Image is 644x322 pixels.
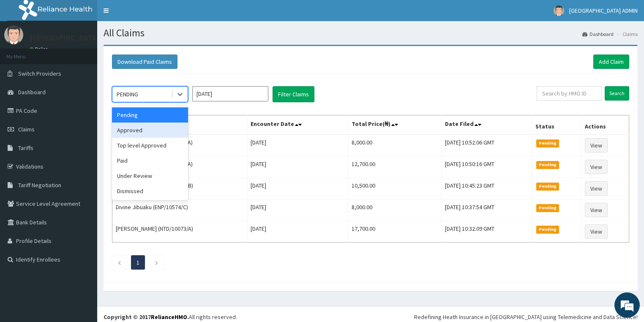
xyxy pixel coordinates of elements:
[605,86,629,101] input: Search
[18,70,61,77] span: Switch Providers
[30,46,50,52] a: Online
[442,178,532,199] td: [DATE] 10:45:23 GMT
[104,27,638,38] h1: All Claims
[348,221,441,243] td: 17,700.00
[414,313,638,321] div: Redefining Heath Insurance in [GEOGRAPHIC_DATA] using Telemedicine and Data Science!
[442,134,532,156] td: [DATE] 10:52:06 GMT
[348,199,441,221] td: 8,000.00
[585,138,608,153] a: View
[136,259,139,266] a: Page 1 is your current page
[30,34,122,42] p: [GEOGRAPHIC_DATA] ADMIN
[104,313,189,321] strong: Copyright © 2017 .
[112,123,188,138] div: Approved
[18,88,46,96] span: Dashboard
[247,221,348,243] td: [DATE]
[18,126,35,133] span: Claims
[112,199,247,221] td: Divine Jibuaku (ENP/10574/C)
[536,139,559,147] span: Pending
[442,115,532,135] th: Date Filed
[117,259,121,266] a: Previous page
[585,181,608,196] a: View
[112,138,188,153] div: Top level Approved
[442,199,532,221] td: [DATE] 10:37:54 GMT
[18,144,33,152] span: Tariffs
[536,226,559,233] span: Pending
[151,313,187,321] a: RelianceHMO
[192,86,268,101] input: Select Month and Year
[442,156,532,178] td: [DATE] 10:50:16 GMT
[585,224,608,239] a: View
[247,178,348,199] td: [DATE]
[18,181,61,189] span: Tariff Negotiation
[536,183,559,190] span: Pending
[155,259,158,266] a: Next page
[247,156,348,178] td: [DATE]
[569,7,638,14] span: [GEOGRAPHIC_DATA] ADMIN
[554,5,564,16] img: User Image
[536,161,559,169] span: Pending
[348,156,441,178] td: 12,700.00
[247,115,348,135] th: Encounter Date
[4,25,23,44] img: User Image
[537,86,602,101] input: Search by HMO ID
[442,221,532,243] td: [DATE] 10:32:09 GMT
[348,134,441,156] td: 8,000.00
[112,107,188,123] div: Pending
[581,115,629,135] th: Actions
[582,30,614,38] a: Dashboard
[112,183,188,199] div: Dismissed
[112,55,177,69] button: Download Paid Claims
[247,199,348,221] td: [DATE]
[536,204,559,212] span: Pending
[112,153,188,168] div: Paid
[585,160,608,174] a: View
[273,86,314,102] button: Filter Claims
[348,178,441,199] td: 10,500.00
[614,30,638,38] li: Claims
[112,221,247,243] td: [PERSON_NAME] (NTD/10073/A)
[532,115,581,135] th: Status
[585,203,608,217] a: View
[348,115,441,135] th: Total Price(₦)
[593,55,629,69] a: Add Claim
[112,168,188,183] div: Under Review
[117,90,138,98] div: PENDING
[247,134,348,156] td: [DATE]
